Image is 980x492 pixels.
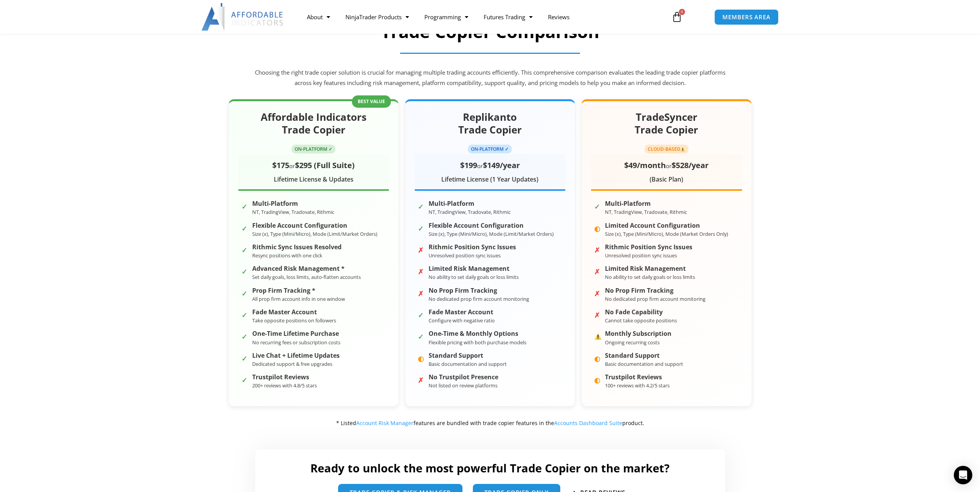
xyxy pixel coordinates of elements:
small: 100+ reviews with 4.2/5 stars [605,382,670,389]
span: $175 [272,160,289,170]
small: No dedicated prop firm account monitoring [605,295,705,302]
strong: Fade Master Account [252,309,336,316]
small: Take opposite positions on followers [252,317,336,324]
div: * Listed features are bundled with trade copier features in the product. [228,418,752,428]
strong: Multi-Platform [605,200,687,207]
small: Dedicated support & free upgrades [252,360,332,367]
strong: Limited Risk Management [605,265,695,272]
div: Lifetime License (1 Year Updates) [415,174,565,185]
small: Set daily goals, loss limits, auto-flatten accounts [252,274,361,280]
span: ✓ [241,330,248,337]
span: ✓ [418,222,425,229]
small: No ability to set daily goals or loss limits [605,274,695,280]
span: ✓ [241,374,248,381]
span: ✗ [418,244,425,251]
img: ⚠ [680,147,685,152]
h2: Replikanto Trade Copier [415,111,565,137]
h2: Trade Copier Comparison [253,20,727,43]
h2: Ready to unlock the most powerful Trade Copier on the market? [263,461,717,475]
span: ✓ [241,309,248,316]
strong: One-Time Lifetime Purchase [252,330,340,337]
span: $49/month [624,160,666,170]
strong: Multi-Platform [429,200,511,207]
a: Accounts Dashboard Suite [554,419,622,427]
small: Flexible pricing with both purchase models [429,339,526,346]
a: MEMBERS AREA [714,9,779,25]
a: About [299,8,338,26]
small: Ongoing recurring costs [605,339,660,346]
strong: Rithmic Position Sync Issues [605,243,692,251]
span: CLOUD-BASED [645,145,689,153]
span: ✓ [241,200,248,207]
small: Cannot take opposite positions [605,317,677,324]
strong: Multi-Platform [252,200,334,207]
strong: Standard Support [605,352,683,359]
span: ✓ [241,287,248,294]
span: ✓ [418,200,425,207]
strong: Advanced Risk Management * [252,265,361,272]
span: ON-PLATFORM ✓ [468,145,512,153]
a: Programming [417,8,476,26]
strong: Flexible Account Configuration [252,222,377,229]
span: ✗ [418,374,425,381]
strong: No Trustpilot Presence [429,374,498,381]
strong: Rithmic Sync Issues Resolved [252,243,342,251]
strong: No Fade Capability [605,309,677,316]
span: ✗ [594,265,601,272]
span: $199 [460,160,477,170]
span: ✓ [594,200,601,207]
strong: No Prop Firm Tracking [605,287,705,294]
a: Account Risk Manager [356,419,414,427]
strong: Rithmic Position Sync Issues [429,243,516,251]
strong: Standard Support [429,352,507,359]
span: ✗ [594,309,601,316]
strong: Prop Firm Tracking * [252,287,345,294]
small: Unresolved position sync issues [605,252,677,259]
strong: Trustpilot Reviews [605,374,670,381]
span: ✗ [418,265,425,272]
small: Resync positions with one click [252,252,322,259]
span: ✗ [418,287,425,294]
div: or [415,158,565,172]
small: NT, TradingView, Tradovate, Rithmic [252,208,334,215]
span: ✓ [241,352,248,359]
small: 200+ reviews with 4.8/5 stars [252,382,317,389]
img: LogoAI | Affordable Indicators – NinjaTrader [201,3,284,31]
small: Size (x), Type (Mini/Micro), Mode (Limit/Market Orders) [252,230,377,237]
h2: Affordable Indicators Trade Copier [238,111,389,137]
a: Reviews [540,8,577,26]
span: ✓ [241,244,248,251]
span: ✓ [418,330,425,337]
span: $149/year [483,160,520,170]
span: ✓ [241,222,248,229]
small: No recurring fees or subscription costs [252,339,340,346]
small: NT, TradingView, Tradovate, Rithmic [429,208,511,215]
div: or [238,158,389,172]
p: Choosing the right trade copier solution is crucial for managing multiple trading accounts effici... [253,67,727,89]
small: Basic documentation and support [605,360,683,367]
span: ◐ [594,374,601,381]
strong: Live Chat + Lifetime Updates [252,352,340,359]
strong: Trustpilot Reviews [252,374,317,381]
small: No ability to set daily goals or loss limits [429,274,519,280]
span: ◐ [418,352,425,359]
span: MEMBERS AREA [722,14,771,20]
div: Lifetime License & Updates [238,174,389,185]
small: All prop firm account info in one window [252,295,345,302]
span: $528/year [672,160,709,170]
span: ON-PLATFORM ✓ [291,145,335,153]
span: $295 (Full Suite) [295,160,355,170]
span: ✓ [241,265,248,272]
small: Unresolved position sync issues [429,252,501,259]
small: No dedicated prop firm account monitoring [429,295,529,302]
small: Basic documentation and support [429,360,507,367]
strong: One-Time & Monthly Options [429,330,526,337]
strong: Monthly Subscription [605,330,672,337]
a: 0 [660,6,694,28]
span: ✗ [594,244,601,251]
div: (Basic Plan) [591,174,742,185]
a: Futures Trading [476,8,540,26]
strong: Limited Account Configuration [605,222,728,229]
small: Size (x), Type (Mini/Micro), Mode (Limit/Market Orders) [429,230,554,237]
small: Not listed on review platforms [429,382,498,389]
